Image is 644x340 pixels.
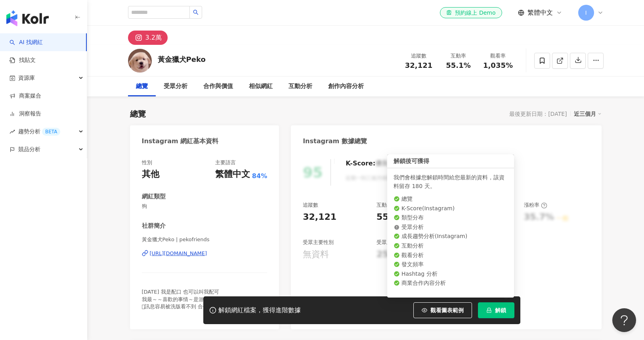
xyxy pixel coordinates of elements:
[509,111,567,117] div: 最後更新日期：[DATE]
[42,128,60,136] div: BETA
[376,202,400,209] div: 互動率
[289,82,312,91] div: 互動分析
[164,82,187,91] div: 受眾分析
[524,202,547,209] div: 漲粉率
[142,203,268,210] span: 狗
[10,92,41,100] a: 商案媒合
[130,108,146,119] div: 總覽
[527,8,553,17] span: 繁體中文
[10,56,36,64] a: 找貼文
[303,137,367,146] div: Instagram 數據總覽
[142,289,248,331] span: [DATE] 我是配口 也可以叫我配可 我最～～喜歡的事情～是游泳!! 𖤐訊息容易被洗版看不到 合作建議Mail⸝⸝꙳ ✉️→→ [EMAIL_ADDRESS][DOMAIN_NAME] - 🤍...
[142,192,166,201] div: 網紅類型
[252,172,267,181] span: 84%
[328,82,364,91] div: 創作內容分析
[483,61,513,69] span: 1,035%
[18,140,40,158] span: 競品分析
[394,279,508,287] li: 商業合作內容分析
[150,250,207,257] div: [URL][DOMAIN_NAME]
[142,236,268,243] span: 黃金獵犬Peko | pekofriends
[446,61,470,69] span: 55.1%
[387,154,514,168] div: 解鎖後可獲得
[142,250,268,257] a: [URL][DOMAIN_NAME]
[394,261,508,269] li: 發文頻率
[394,242,508,250] li: 互動分析
[6,10,49,26] img: logo
[193,10,199,15] span: search
[128,31,168,45] button: 3.2萬
[10,38,43,46] a: searchAI 找網紅
[303,239,334,246] div: 受眾主要性別
[486,307,492,313] span: lock
[376,239,407,246] div: 受眾主要年齡
[158,54,206,64] div: 黃金獵犬Peko
[585,8,587,17] span: I
[128,49,152,73] img: KOL Avatar
[142,168,159,181] div: 其他
[483,52,513,60] div: 觀看率
[10,129,15,134] span: rise
[394,205,508,213] li: K-Score ( Instagram )
[394,223,508,231] li: 受眾分析
[215,159,236,166] div: 主要語言
[405,61,432,69] span: 32,121
[495,307,506,313] span: 解鎖
[440,7,502,18] a: 預約線上 Demo
[346,159,396,168] div: K-Score :
[136,82,148,91] div: 總覽
[394,195,508,203] li: 總覽
[303,248,329,261] div: 無資料
[478,302,514,318] button: 解鎖
[215,168,250,181] div: 繁體中文
[18,69,35,87] span: 資源庫
[303,202,318,209] div: 追蹤數
[394,270,508,278] li: Hashtag 分析
[443,52,474,60] div: 互動率
[404,52,434,60] div: 追蹤數
[394,214,508,222] li: 類型分布
[145,32,162,43] div: 3.2萬
[394,252,508,259] li: 觀看分析
[249,82,273,91] div: 相似網紅
[18,123,60,140] span: 趨勢分析
[142,159,152,166] div: 性別
[218,306,301,315] div: 解鎖網紅檔案，獲得進階數據
[574,109,602,119] div: 近三個月
[142,222,166,230] div: 社群簡介
[10,110,41,118] a: 洞察報告
[394,232,508,240] li: 成長趨勢分析 ( Instagram )
[303,211,336,223] div: 32,121
[394,173,508,190] div: 我們會根據您解鎖時間給您最新的資料，該資料留存 180 天。
[142,137,219,146] div: Instagram 網紅基本資料
[430,307,464,313] span: 觀看圖表範例
[203,82,233,91] div: 合作與價值
[376,211,407,223] div: 55.1%
[413,302,472,318] button: 觀看圖表範例
[446,9,495,17] div: 預約線上 Demo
